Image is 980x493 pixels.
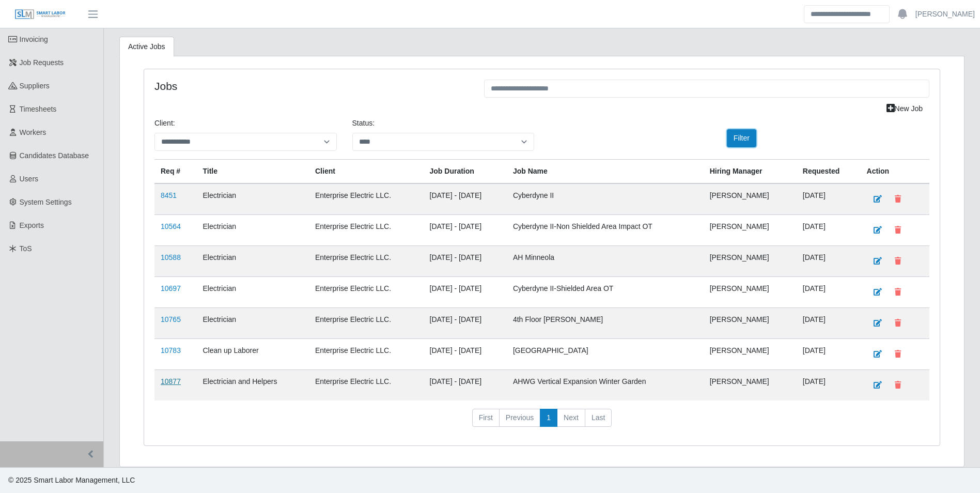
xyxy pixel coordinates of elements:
[161,284,181,292] a: 10697
[309,307,424,338] td: Enterprise Electric LLC.
[704,183,797,215] td: [PERSON_NAME]
[704,276,797,307] td: [PERSON_NAME]
[797,338,861,369] td: [DATE]
[424,183,507,215] td: [DATE] - [DATE]
[20,198,72,206] span: System Settings
[704,369,797,400] td: [PERSON_NAME]
[507,159,704,183] th: Job Name
[797,159,861,183] th: Requested
[197,159,309,183] th: Title
[161,191,177,199] a: 8451
[161,346,181,355] a: 10783
[424,369,507,400] td: [DATE] - [DATE]
[507,183,704,215] td: Cyberdyne II
[161,222,181,230] a: 10564
[309,369,424,400] td: Enterprise Electric LLC.
[309,214,424,245] td: Enterprise Electric LLC.
[20,58,64,67] span: Job Requests
[14,9,66,20] img: SLM Logo
[154,80,469,93] h4: Jobs
[309,245,424,276] td: Enterprise Electric LLC.
[507,276,704,307] td: Cyberdyne II-Shielded Area OT
[309,276,424,307] td: Enterprise Electric LLC.
[197,276,309,307] td: Electrician
[424,214,507,245] td: [DATE] - [DATE]
[20,175,39,183] span: Users
[797,245,861,276] td: [DATE]
[161,315,181,323] a: 10765
[797,307,861,338] td: [DATE]
[20,128,46,136] span: Workers
[20,82,50,90] span: Suppliers
[197,183,309,215] td: Electrician
[309,338,424,369] td: Enterprise Electric LLC.
[8,476,135,484] span: © 2025 Smart Labor Management, LLC
[20,35,48,43] span: Invoicing
[154,409,929,436] nav: pagination
[704,307,797,338] td: [PERSON_NAME]
[797,369,861,400] td: [DATE]
[20,221,44,229] span: Exports
[20,151,89,160] span: Candidates Database
[507,369,704,400] td: AHWG Vertical Expansion Winter Garden
[20,105,57,113] span: Timesheets
[352,118,375,129] label: Status:
[424,338,507,369] td: [DATE] - [DATE]
[797,183,861,215] td: [DATE]
[704,159,797,183] th: Hiring Manager
[197,214,309,245] td: Electrician
[424,245,507,276] td: [DATE] - [DATE]
[797,276,861,307] td: [DATE]
[424,307,507,338] td: [DATE] - [DATE]
[704,338,797,369] td: [PERSON_NAME]
[507,338,704,369] td: [GEOGRAPHIC_DATA]
[154,118,175,129] label: Client:
[309,183,424,215] td: Enterprise Electric LLC.
[540,409,557,427] a: 1
[880,100,929,118] a: New Job
[424,159,507,183] th: Job Duration
[727,129,756,147] button: Filter
[797,214,861,245] td: [DATE]
[161,377,181,386] a: 10877
[119,37,174,57] a: Active Jobs
[197,307,309,338] td: Electrician
[915,9,975,20] a: [PERSON_NAME]
[507,245,704,276] td: AH Minneola
[704,214,797,245] td: [PERSON_NAME]
[161,253,181,261] a: 10588
[20,244,32,253] span: ToS
[704,245,797,276] td: [PERSON_NAME]
[507,214,704,245] td: Cyberdyne II-Non Shielded Area Impact OT
[861,159,929,183] th: Action
[197,245,309,276] td: Electrician
[197,369,309,400] td: Electrician and Helpers
[804,5,890,23] input: Search
[154,159,197,183] th: Req #
[507,307,704,338] td: 4th Floor [PERSON_NAME]
[197,338,309,369] td: Clean up Laborer
[309,159,424,183] th: Client
[424,276,507,307] td: [DATE] - [DATE]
